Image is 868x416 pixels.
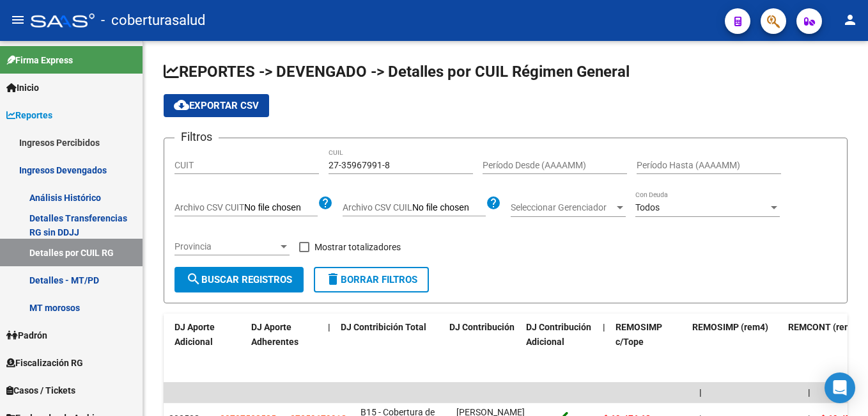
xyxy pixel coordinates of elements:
span: Exportar CSV [174,100,259,111]
span: | [699,387,702,397]
span: Inicio [6,81,39,95]
button: Buscar Registros [174,267,304,292]
span: Archivo CSV CUIL [343,202,412,212]
datatable-header-cell: DJ Aporte Adherentes [246,314,323,385]
datatable-header-cell: DJ Aporte Adicional [169,314,246,385]
datatable-header-cell: REMOSIMP (rem4) [687,314,783,385]
span: Provincia [174,241,278,252]
span: Borrar Filtros [325,274,417,285]
span: Padrón [6,328,47,342]
span: DJ Aporte Adherentes [251,322,298,347]
mat-icon: search [186,271,201,287]
mat-icon: delete [325,271,341,287]
datatable-header-cell: REMOSIMP c/Tope [610,314,687,385]
span: REMOSIMP c/Tope [616,322,662,347]
span: Todos [635,202,660,212]
datatable-header-cell: DJ Contribición Total [336,314,431,385]
span: DJ Contribición Total [341,322,426,332]
span: | [603,322,605,332]
input: Archivo CSV CUIT [244,202,318,214]
span: Reportes [6,108,52,122]
span: | [328,322,330,332]
span: | [808,387,810,397]
span: REPORTES -> DEVENGADO -> Detalles por CUIL Régimen General [164,63,630,81]
span: Archivo CSV CUIT [174,202,244,212]
span: Casos / Tickets [6,383,75,397]
mat-icon: help [486,195,501,211]
span: Seleccionar Gerenciador [511,202,614,213]
span: DJ Contribución Adicional [526,322,591,347]
datatable-header-cell: DJ Contribución Adicional [521,314,598,385]
span: DJ Contribución [449,322,515,332]
span: Mostrar totalizadores [314,239,401,255]
datatable-header-cell: | [598,314,610,385]
span: Firma Express [6,53,73,67]
mat-icon: cloud_download [174,97,189,113]
mat-icon: help [318,195,333,211]
div: Open Intercom Messenger [825,372,855,403]
span: REMOSIMP (rem4) [692,322,768,332]
span: Buscar Registros [186,274,292,285]
span: DJ Aporte Adicional [174,322,215,347]
span: - coberturasalud [101,6,205,35]
span: Fiscalización RG [6,356,83,370]
button: Exportar CSV [164,94,269,117]
input: Archivo CSV CUIL [412,202,486,214]
h3: Filtros [174,128,219,146]
mat-icon: menu [10,12,26,28]
datatable-header-cell: DJ Contribución [444,314,521,385]
datatable-header-cell: | [323,314,336,385]
span: REMCONT (rem8) [788,322,860,332]
mat-icon: person [842,12,858,28]
button: Borrar Filtros [314,267,429,292]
